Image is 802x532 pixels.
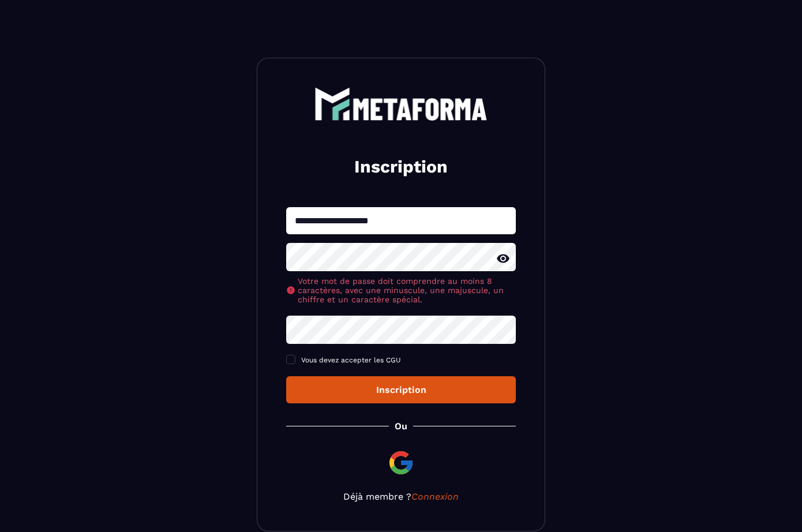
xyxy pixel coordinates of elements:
[411,491,459,502] a: Connexion
[395,421,407,432] p: Ou
[295,384,507,395] div: Inscription
[286,491,516,502] p: Déjà membre ?
[298,276,516,304] span: Votre mot de passe doit comprendre au moins 8 caractères, avec une minuscule, une majuscule, un c...
[300,155,502,178] h2: Inscription
[387,449,415,477] img: google
[286,87,516,121] a: logo
[286,376,516,403] button: Inscription
[301,356,401,364] span: Vous devez accepter les CGU
[314,87,488,121] img: logo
